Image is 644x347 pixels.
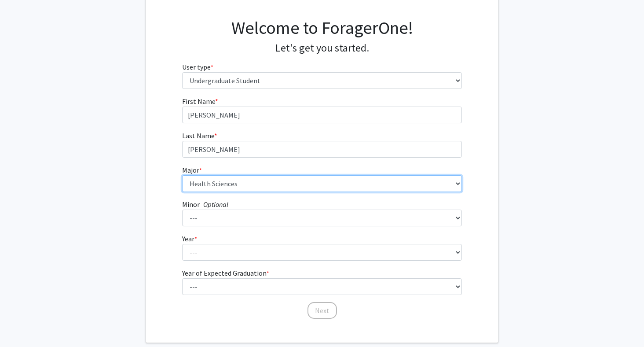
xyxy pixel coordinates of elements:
label: Major [182,165,202,175]
h1: Welcome to ForagerOne! [182,17,462,38]
label: User type [182,62,213,72]
span: Last Name [182,131,214,140]
label: Year of Expected Graduation [182,268,269,278]
iframe: Chat [7,307,37,340]
label: Year [182,233,197,244]
label: Minor [182,199,228,210]
span: First Name [182,97,215,106]
i: - Optional [200,200,228,209]
h4: Let's get you started. [182,42,462,55]
button: Next [307,302,337,319]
